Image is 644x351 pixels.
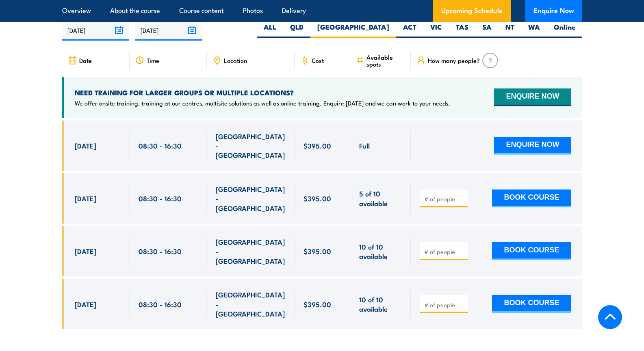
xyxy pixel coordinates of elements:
label: NT [499,22,521,38]
span: [DATE] [75,299,96,309]
span: $395.00 [304,194,331,203]
span: $395.00 [304,299,331,309]
span: Time [147,57,159,64]
button: BOOK COURSE [492,242,571,260]
span: [GEOGRAPHIC_DATA] - [GEOGRAPHIC_DATA] [216,131,286,160]
span: 08:30 - 16:30 [139,299,182,309]
span: Date [79,57,92,64]
span: [DATE] [75,141,96,150]
button: BOOK COURSE [492,189,571,207]
span: [GEOGRAPHIC_DATA] - [GEOGRAPHIC_DATA] [216,184,286,213]
label: QLD [283,22,310,38]
span: 08:30 - 16:30 [139,246,182,256]
span: Full [359,141,370,150]
input: To date [135,20,202,41]
h4: NEED TRAINING FOR LARGER GROUPS OR MULTIPLE LOCATIONS? [75,88,450,97]
span: 10 of 10 available [359,242,402,261]
span: [GEOGRAPHIC_DATA] - [GEOGRAPHIC_DATA] [216,237,286,265]
button: ENQUIRE NOW [494,137,571,155]
span: Available spots [366,54,405,67]
span: [GEOGRAPHIC_DATA] - [GEOGRAPHIC_DATA] [216,290,286,318]
button: ENQUIRE NOW [494,88,571,106]
label: TAS [449,22,475,38]
span: $395.00 [304,141,331,150]
input: # of people [424,248,465,256]
input: From date [62,20,129,41]
label: [GEOGRAPHIC_DATA] [310,22,396,38]
label: VIC [423,22,449,38]
span: [DATE] [75,246,96,256]
label: WA [521,22,547,38]
span: 08:30 - 16:30 [139,194,182,203]
span: Location [224,57,247,64]
button: BOOK COURSE [492,295,571,313]
span: How many people? [428,57,480,64]
span: 08:30 - 16:30 [139,141,182,150]
span: $395.00 [304,246,331,256]
label: ALL [257,22,283,38]
span: 5 of 10 available [359,189,402,208]
span: Cost [312,57,324,64]
span: 10 of 10 available [359,295,402,314]
span: [DATE] [75,194,96,203]
label: Online [547,22,582,38]
input: # of people [424,195,465,203]
input: # of people [424,301,465,309]
label: SA [475,22,499,38]
label: ACT [396,22,423,38]
p: We offer onsite training, training at our centres, multisite solutions as well as online training... [75,99,450,107]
